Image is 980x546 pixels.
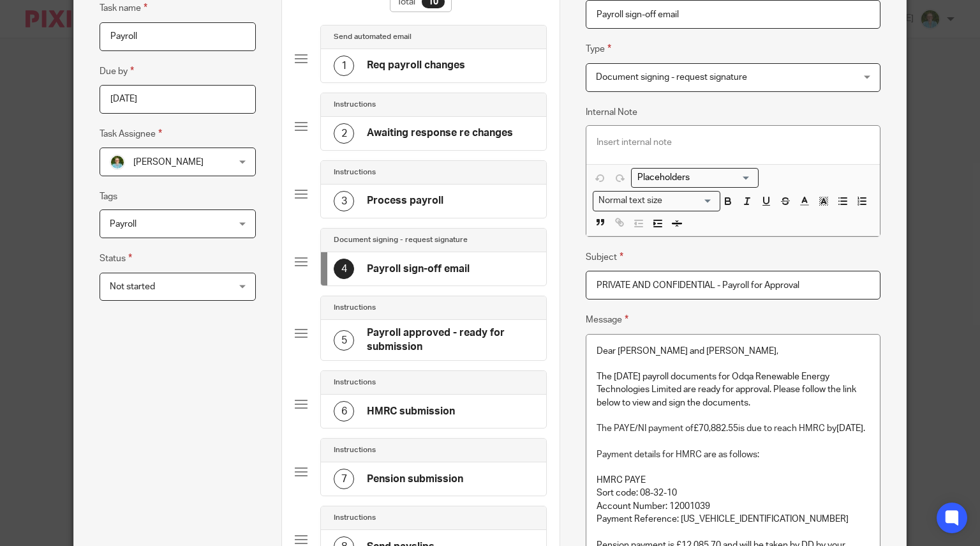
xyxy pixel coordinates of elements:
p: Dear [PERSON_NAME] and [PERSON_NAME], [597,345,870,358]
h4: Pension submission [367,473,463,486]
p: £70,882.55 [DATE]. [597,422,870,435]
h4: Instructions [334,377,376,388]
label: Type [586,42,611,56]
label: Task name [100,1,147,15]
span: Not started [110,282,155,291]
h4: Instructions [334,167,376,178]
div: Search for option [593,191,720,211]
label: Subject [586,250,623,264]
div: 4 [334,259,354,279]
div: 3 [334,191,354,211]
span: is due to reach HMRC by [738,424,836,433]
h4: Instructions [334,303,376,313]
span: Normal text size [596,194,665,208]
h4: Awaiting response re changes [367,126,513,140]
h4: Instructions [334,445,376,455]
input: Insert subject [586,271,880,300]
input: Pick a date [100,85,256,114]
span: [PERSON_NAME] [133,158,204,167]
img: U9kDOIcY.jpeg [110,155,125,170]
p: Sort code: 08-32-10 [597,487,870,499]
input: Search for option [633,171,751,185]
h4: Payroll approved - ready for submission [367,326,533,354]
div: Search for option [631,168,759,188]
h4: HMRC submission [367,405,455,418]
label: Tags [100,190,117,203]
p: Payment Reference: [US_VEHICLE_IDENTIFICATION_NUMBER] [597,513,870,526]
h4: Req payroll changes [367,59,465,72]
h4: Process payroll [367,194,443,208]
div: 6 [334,401,354,421]
h4: Send automated email [334,32,412,42]
p: The [DATE] payroll documents for Odqa Renewable Energy Technologies Limited are ready for approva... [597,370,870,409]
div: 2 [334,123,354,144]
p: HMRC PAYE [597,474,870,487]
h4: Instructions [334,513,376,523]
h4: Payroll sign-off email [367,262,470,276]
h4: Document signing - request signature [334,235,468,245]
span: The PAYE/NI payment of [597,424,694,433]
span: Payroll [110,220,137,229]
span: Document signing - request signature [596,73,747,82]
div: 5 [334,330,354,351]
label: Due by [100,64,134,79]
span: Payment details for HMRC are as follows: [597,450,759,459]
label: Internal Note [586,106,637,119]
p: Account Number: 12001039 [597,500,870,513]
label: Status [100,251,132,266]
input: Search for option [667,194,713,208]
label: Task Assignee [100,126,162,141]
h4: Instructions [334,100,376,110]
div: 1 [334,56,354,76]
label: Message [586,312,628,327]
div: 7 [334,469,354,489]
